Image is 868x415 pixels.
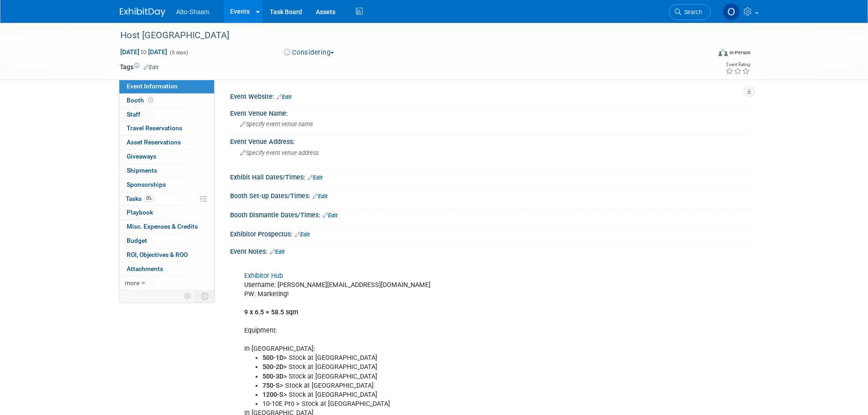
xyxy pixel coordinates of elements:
b: 9 x 6.5 = 58.5 sqm [244,308,298,316]
img: Olivia Strasser [723,3,740,20]
td: Toggle Event Tabs [195,290,214,302]
td: Personalize Event Tab Strip [180,290,196,302]
span: Specify event venue address [240,149,318,156]
div: Event Venue Name: [230,107,749,118]
b: 1200-S [262,391,283,399]
div: In-Person [729,49,750,56]
a: Attachments [119,262,214,276]
b: 750-S [262,382,280,389]
li: > Stock at [GEOGRAPHIC_DATA] [262,372,643,381]
a: Staff [119,108,214,122]
div: Event Venue Address: [230,135,749,146]
a: Edit [308,174,323,181]
span: Booth not reserved yet [146,97,155,103]
span: Booth [127,97,155,104]
b: 500-3D [262,373,283,380]
div: Event Notes: [230,245,749,256]
li: 10-10E Pro > Stock at [GEOGRAPHIC_DATA] [262,400,643,409]
span: Event Information [127,82,178,90]
span: Travel Reservations [127,124,182,132]
a: ROI, Objectives & ROO [119,248,214,262]
a: Travel Reservations [119,122,214,135]
span: Search [681,9,702,15]
a: Misc. Expenses & Credits [119,220,214,234]
span: Specify event venue name [240,121,313,128]
li: > Stock at [GEOGRAPHIC_DATA] [262,390,643,400]
a: Edit [323,212,338,219]
span: ROI, Objectives & ROO [127,251,188,258]
span: 0% [144,195,154,202]
a: Tasks0% [119,192,214,206]
div: Event Rating [725,62,750,67]
a: Search [669,4,711,20]
span: Giveaways [127,153,156,160]
span: Staff [127,111,140,118]
b: 500-1D [262,354,283,362]
div: Exhibit Hall Dates/Times: [230,170,749,182]
a: Exhibitor Hub [244,272,283,280]
span: Attachments [127,265,163,272]
a: Edit [313,193,328,200]
div: Booth Dismantle Dates/Times: [230,208,749,220]
a: more [119,277,214,290]
li: > Stock at [GEOGRAPHIC_DATA] [262,381,643,390]
span: Alto-Shaam [176,8,210,15]
li: > Stock at [GEOGRAPHIC_DATA] [262,363,643,372]
span: Shipments [127,167,157,174]
span: to [139,48,148,56]
button: Considering [281,48,338,57]
div: Host [GEOGRAPHIC_DATA] [117,27,697,44]
div: Event Format [657,47,751,61]
span: Playbook [127,209,153,216]
span: Misc. Expenses & Credits [127,223,198,230]
a: Edit [295,231,310,238]
a: Sponsorships [119,178,214,192]
a: Playbook [119,206,214,220]
div: Booth Set-up Dates/Times: [230,189,749,201]
a: Asset Reservations [119,136,214,149]
a: Budget [119,234,214,248]
span: Tasks [126,195,154,202]
span: more [125,279,139,287]
span: [DATE] [DATE] [120,48,168,56]
li: > Stock at [GEOGRAPHIC_DATA] [262,354,643,363]
td: Tags [120,62,159,72]
img: ExhibitDay [120,8,165,17]
div: Exhibitor Prospectus: [230,227,749,239]
a: Giveaways [119,150,214,164]
a: Edit [270,249,285,255]
span: Budget [127,237,147,244]
a: Event Information [119,80,214,93]
span: Asset Reservations [127,138,181,146]
a: Shipments [119,164,214,178]
a: Edit [277,94,292,100]
span: Sponsorships [127,181,166,188]
b: 500-2D [262,363,283,371]
span: (5 days) [169,50,188,56]
a: Edit [144,64,159,71]
img: Format-Inperson.png [719,49,728,56]
a: Booth [119,94,214,108]
div: Event Website: [230,90,749,102]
